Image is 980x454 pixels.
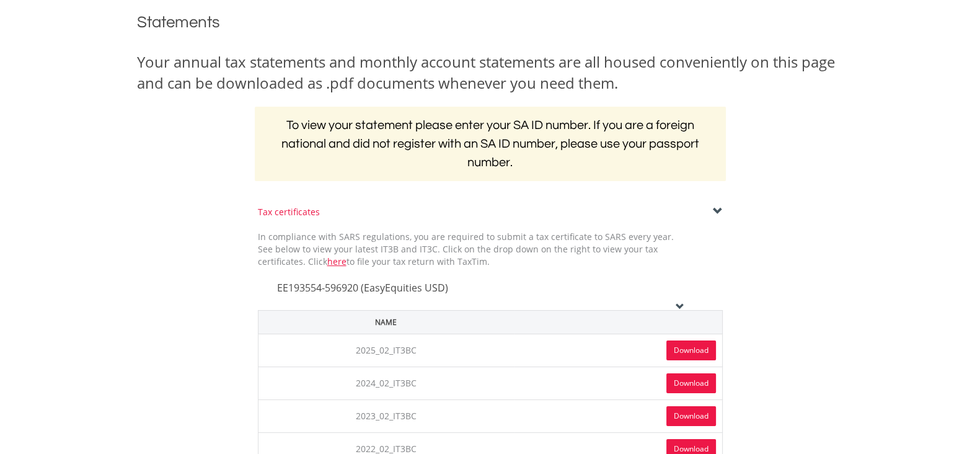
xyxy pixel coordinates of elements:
span: Statements [137,14,220,30]
td: 2024_02_IT3BC [258,367,514,399]
td: 2025_02_IT3BC [258,334,514,367]
span: Click to file your tax return with TaxTim. [308,256,490,267]
span: In compliance with SARS regulations, you are required to submit a tax certificate to SARS every y... [258,231,674,267]
a: Download [666,373,716,393]
td: 2023_02_IT3BC [258,399,514,432]
th: Name [258,310,514,334]
span: EE193554-596920 (EasyEquities USD) [277,281,448,295]
a: Download [666,340,716,360]
div: Tax certificates [258,206,723,218]
a: here [327,256,347,267]
a: Download [666,406,716,426]
div: Your annual tax statements and monthly account statements are all housed conveniently on this pag... [137,51,844,94]
h2: To view your statement please enter your SA ID number. If you are a foreign national and did not ... [255,107,726,181]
